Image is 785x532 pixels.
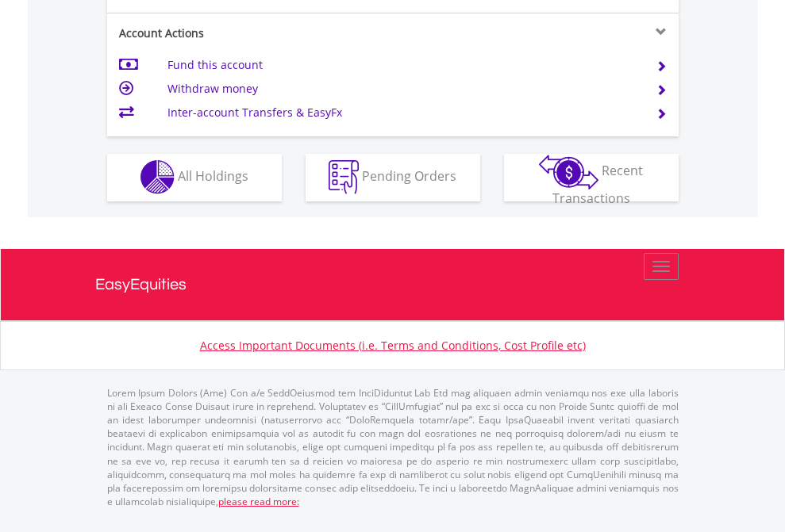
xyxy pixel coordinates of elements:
[504,154,679,201] button: Recent Transactions
[539,155,598,189] img: transactions-zar-wht.png
[107,386,679,508] p: Lorem Ipsum Dolors (Ame) Con a/e SeddOeiusmod tem InciDiduntut Lab Etd mag aliquaen admin veniamq...
[167,101,637,124] td: Inter-account Transfers & EasyFx
[107,154,282,201] button: All Holdings
[218,495,299,508] a: please read more:
[140,160,175,194] img: holdings-wht.png
[178,167,248,185] span: All Holdings
[167,53,637,77] td: Fund this account
[200,338,586,353] a: Access Important Documents (i.e. Terms and Conditions, Cost Profile etc)
[552,162,644,207] span: Recent Transactions
[167,77,637,101] td: Withdraw money
[107,25,393,41] div: Account Actions
[306,154,480,201] button: Pending Orders
[329,160,359,194] img: pending_instructions-wht.png
[362,167,456,185] span: Pending Orders
[95,249,691,320] a: EasyEquities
